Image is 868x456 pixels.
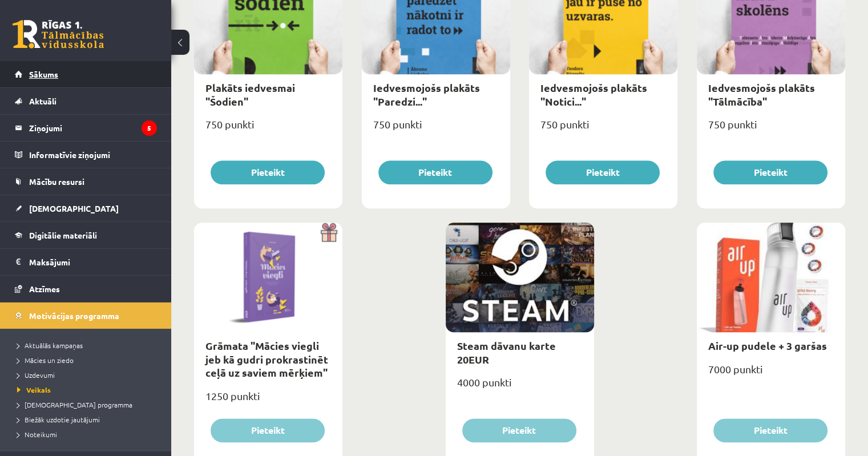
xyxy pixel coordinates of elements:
a: Rīgas 1. Tālmācības vidusskola [13,20,104,49]
span: Uzdevumi [17,370,55,380]
span: Mācību resursi [29,176,84,187]
div: 750 punkti [697,115,845,143]
span: Atzīmes [29,284,60,294]
span: [DEMOGRAPHIC_DATA] programma [17,400,132,409]
legend: Ziņojumi [29,115,157,141]
div: 750 punkti [362,115,510,143]
span: Sākums [29,69,58,79]
button: Pieteikt [713,160,827,184]
a: Grāmata "Mācies viegli jeb kā gudri prokrastinēt ceļā uz saviem mērķiem" [205,339,328,379]
a: Iedvesmojošs plakāts "Tālmācība" [708,81,815,107]
span: Mācies un ziedo [17,356,74,365]
span: Digitālie materiāli [29,230,97,240]
a: Biežāk uzdotie jautājumi [17,414,160,425]
a: Plakāts iedvesmai "Šodien" [205,81,295,107]
div: 4000 punkti [446,373,594,401]
img: Dāvana ar pārsteigumu [317,223,342,242]
button: Pieteikt [713,418,827,442]
div: 1250 punkti [194,386,342,415]
legend: Informatīvie ziņojumi [29,142,157,168]
a: Aktuāli [15,88,157,114]
div: 7000 punkti [697,360,845,388]
a: Informatīvie ziņojumi [15,142,157,168]
span: Biežāk uzdotie jautājumi [17,415,100,424]
button: Pieteikt [546,160,660,184]
a: [DEMOGRAPHIC_DATA] [15,195,157,221]
a: Iedvesmojošs plakāts "Paredzi..." [373,81,480,107]
a: Air-up pudele + 3 garšas [708,339,827,352]
a: [DEMOGRAPHIC_DATA] programma [17,399,160,410]
a: Maksājumi [15,249,157,275]
span: Aktuāli [29,96,56,106]
a: Veikals [17,385,160,395]
div: 750 punkti [529,115,677,143]
div: 750 punkti [194,115,342,143]
a: Mācies un ziedo [17,355,160,365]
span: Veikals [17,385,51,394]
span: Motivācijas programma [29,310,119,321]
a: Sākums [15,61,157,87]
span: [DEMOGRAPHIC_DATA] [29,203,119,213]
legend: Maksājumi [29,249,157,275]
button: Pieteikt [462,418,576,442]
button: Pieteikt [211,418,325,442]
span: Noteikumi [17,430,57,439]
a: Steam dāvanu karte 20EUR [457,339,556,365]
button: Pieteikt [378,160,492,184]
button: Pieteikt [211,160,325,184]
a: Iedvesmojošs plakāts "Notici..." [540,81,647,107]
a: Atzīmes [15,276,157,302]
a: Digitālie materiāli [15,222,157,248]
a: Uzdevumi [17,370,160,380]
a: Aktuālās kampaņas [17,340,160,350]
a: Ziņojumi5 [15,115,157,141]
span: Aktuālās kampaņas [17,341,83,350]
i: 5 [142,120,157,136]
a: Mācību resursi [15,168,157,195]
a: Noteikumi [17,429,160,439]
a: Motivācijas programma [15,302,157,329]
